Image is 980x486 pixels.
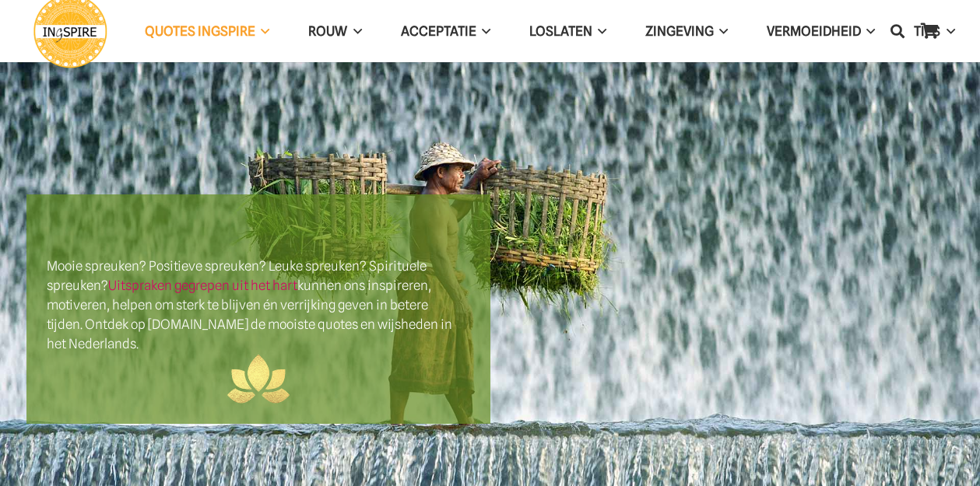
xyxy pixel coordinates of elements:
span: ROUW [308,23,347,39]
span: TIPS [914,23,940,39]
span: QUOTES INGSPIRE Menu [255,12,269,51]
a: QUOTES INGSPIREQUOTES INGSPIRE Menu [125,12,289,51]
a: AcceptatieAcceptatie Menu [381,12,510,51]
span: Acceptatie Menu [476,12,490,51]
span: Zingeving Menu [714,12,728,51]
span: QUOTES INGSPIRE [145,23,255,39]
span: ROUW Menu [347,12,361,51]
img: ingspire [227,354,290,404]
span: Mooie spreuken? Positieve spreuken? Leuke spreuken? Spirituele spreuken? kunnen ons inspireren, m... [47,258,471,404]
span: VERMOEIDHEID Menu [861,12,875,51]
span: Loslaten Menu [592,12,606,51]
span: Acceptatie [401,23,476,39]
a: Uitspraken gegrepen uit het hart [108,278,297,293]
span: Loslaten [529,23,592,39]
a: Zoeken [882,12,913,51]
span: TIPS Menu [940,12,954,51]
a: LoslatenLoslaten Menu [510,12,626,51]
span: Zingeving [645,23,714,39]
a: ROUWROUW Menu [289,12,381,51]
span: VERMOEIDHEID [767,23,861,39]
a: ZingevingZingeving Menu [626,12,747,51]
a: TIPSTIPS Menu [894,12,974,51]
a: VERMOEIDHEIDVERMOEIDHEID Menu [747,12,894,51]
